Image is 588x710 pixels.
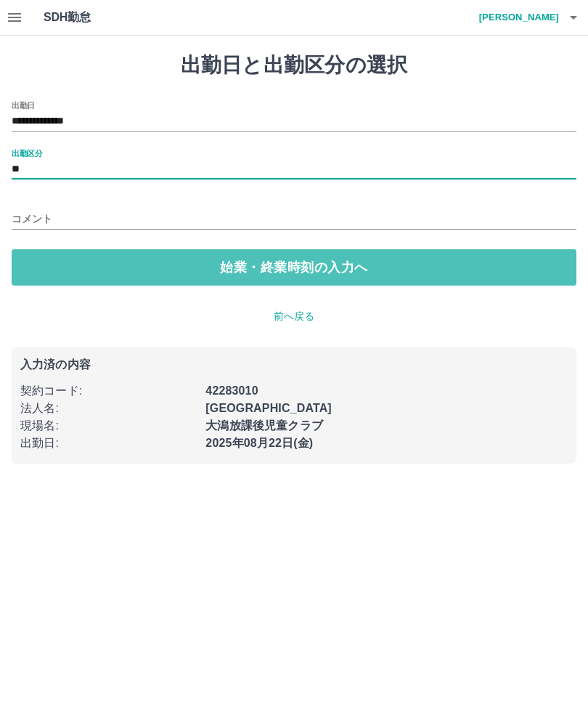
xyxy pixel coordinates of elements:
b: 42283010 [205,384,258,397]
h1: 出勤日と出勤区分の選択 [12,53,576,78]
label: 出勤区分 [12,148,42,158]
b: [GEOGRAPHIC_DATA] [205,402,332,414]
button: 始業・終業時刻の入力へ [12,249,576,286]
p: 出勤日 : [20,435,197,452]
b: 大潟放課後児童クラブ [205,419,323,432]
p: 前へ戻る [12,309,576,324]
p: 現場名 : [20,417,197,435]
label: 出勤日 [12,100,35,110]
p: 契約コード : [20,382,197,400]
b: 2025年08月22日(金) [205,437,313,449]
p: 入力済の内容 [20,359,568,371]
p: 法人名 : [20,400,197,417]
